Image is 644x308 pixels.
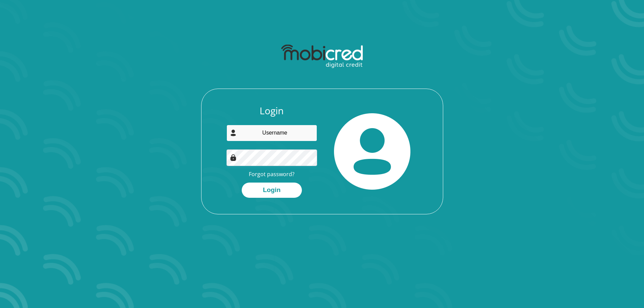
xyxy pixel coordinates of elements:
a: Forgot password? [249,170,294,178]
img: Image [230,154,237,161]
h3: Login [226,105,317,117]
img: user-icon image [230,129,237,136]
img: mobicred logo [281,45,363,68]
input: Username [226,125,317,141]
button: Login [242,183,302,198]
